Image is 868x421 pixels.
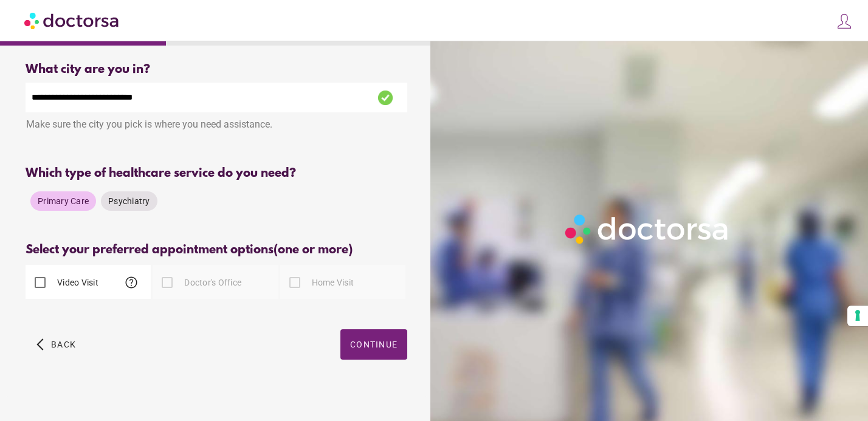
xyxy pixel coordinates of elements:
[350,340,398,349] span: Continue
[124,275,139,290] span: help
[560,210,734,248] img: Logo-Doctorsa-trans-White-partial-flat.png
[32,329,81,360] button: arrow_back_ios Back
[26,112,407,139] div: Make sure the city you pick is where you need assistance.
[340,329,407,360] button: Continue
[38,196,89,206] span: Primary Care
[309,276,354,289] label: Home Visit
[836,13,853,30] img: icons8-customer-100.png
[55,276,98,289] label: Video Visit
[26,63,407,77] div: What city are you in?
[26,166,407,180] div: Which type of healthcare service do you need?
[108,196,150,206] span: Psychiatry
[24,7,120,34] img: Doctorsa.com
[51,340,76,349] span: Back
[182,276,241,289] label: Doctor's Office
[26,243,407,257] div: Select your preferred appointment options
[847,306,868,326] button: Your consent preferences for tracking technologies
[274,243,353,257] span: (one or more)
